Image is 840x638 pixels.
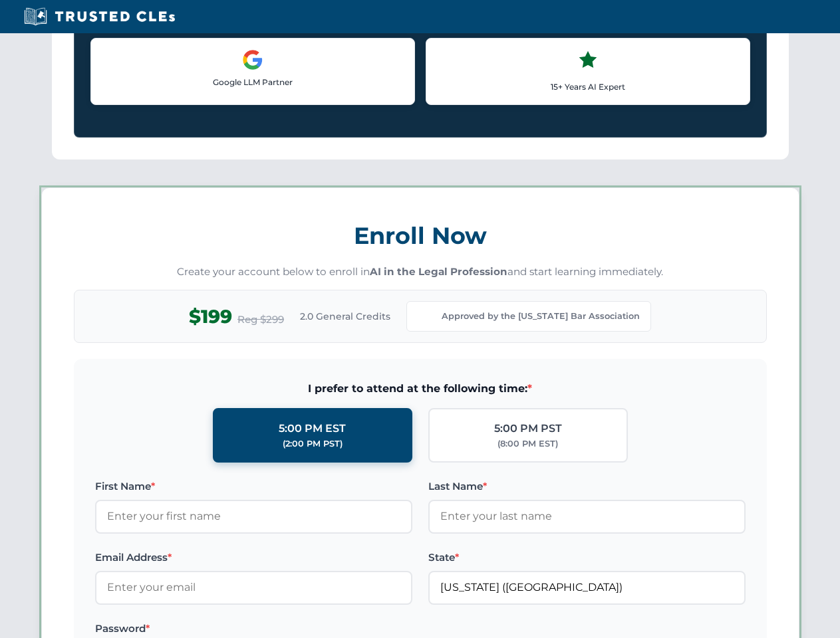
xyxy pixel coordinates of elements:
div: 5:00 PM EST [279,420,346,437]
span: 2.0 General Credits [300,309,390,324]
input: Kentucky (KY) [428,571,746,604]
img: Trusted CLEs [20,7,179,27]
label: First Name [95,478,412,494]
div: (2:00 PM PST) [283,437,343,451]
div: 5:00 PM PST [494,420,562,437]
label: Last Name [428,478,746,494]
h3: Enroll Now [74,215,767,257]
label: Email Address [95,550,412,566]
input: Enter your email [95,571,412,604]
p: 15+ Years AI Expert [437,80,739,93]
span: Reg $299 [237,312,284,328]
img: Google [242,49,263,70]
strong: AI in the Legal Profession [370,265,507,278]
input: Enter your first name [95,500,412,533]
label: State [428,550,746,566]
p: Google LLM Partner [102,76,404,88]
div: (8:00 PM EST) [497,437,558,451]
p: Create your account below to enroll in and start learning immediately. [74,265,767,280]
img: Kentucky Bar [418,307,436,326]
span: I prefer to attend at the following time: [95,380,746,397]
label: Password [95,621,412,637]
span: Approved by the [US_STATE] Bar Association [442,310,640,323]
span: $199 [189,302,232,332]
input: Enter your last name [428,500,746,533]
